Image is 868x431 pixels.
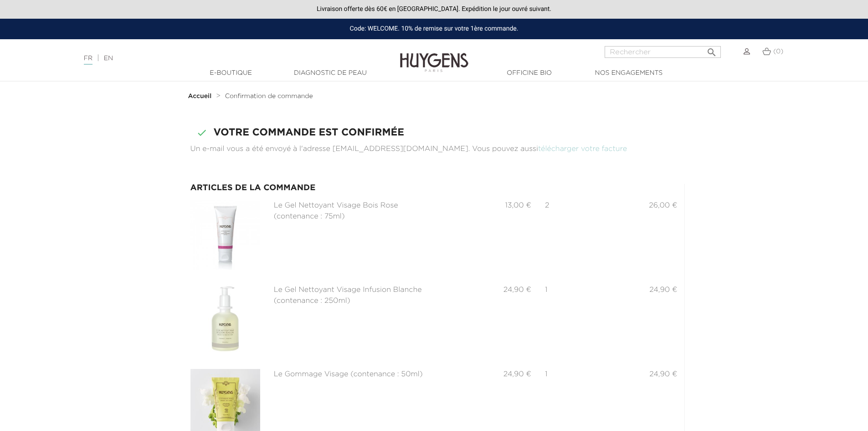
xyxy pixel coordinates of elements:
[434,200,538,211] div: 13,00 €
[84,55,92,65] a: FR
[285,68,376,78] a: Diagnostic de peau
[773,48,783,55] span: (0)
[190,127,678,138] h3: Votre commande est confirmée
[274,202,398,220] span: Le Gel Nettoyant Visage Bois Rose (contenance : 75ml)
[434,369,538,380] div: 24,90 €
[274,371,423,378] span: Le Gommage Visage (contenance : 50ml)
[225,93,313,100] a: Confirmation de commande
[274,286,422,305] span: Le Gel Nettoyant Visage Infusion Blanche (contenance : 250ml)
[538,369,580,380] div: 1
[190,144,678,155] p: Un e-mail vous a été envoyé à l'adresse [EMAIL_ADDRESS][DOMAIN_NAME]. Vous pouvez aussi
[538,145,627,153] a: télécharger votre facture
[605,46,721,58] input: Rechercher
[188,93,214,100] a: Accueil
[188,93,212,99] strong: Accueil
[434,285,538,296] div: 24,90 €
[583,68,674,78] a: Nos engagements
[580,200,684,211] div: 26,00 €
[190,127,202,138] i: 
[706,44,717,55] i: 
[104,55,113,62] a: EN
[484,68,575,78] a: Officine Bio
[580,369,684,380] div: 24,90 €
[580,285,684,296] div: 24,90 €
[538,285,580,296] div: 1
[190,285,260,354] img: gel-nettoyant-visage-infusion-blanche-250.jpg
[79,53,355,64] div: |
[400,38,468,73] img: Huygens
[190,200,260,270] img: gel-nettoyant-visage-bois-rose-250.jpg
[704,43,720,56] button: 
[185,68,277,78] a: E-Boutique
[538,200,580,211] div: 2
[190,184,678,193] h3: Articles de la commande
